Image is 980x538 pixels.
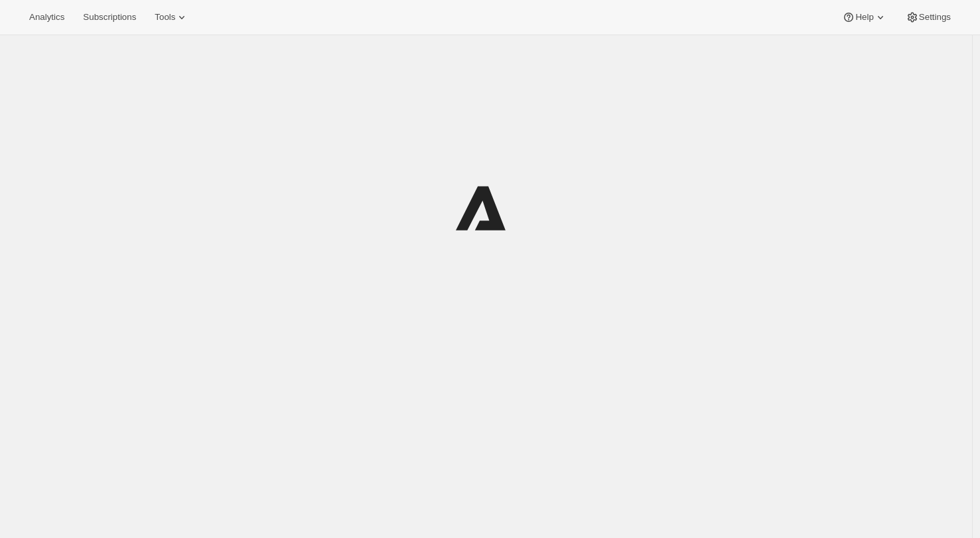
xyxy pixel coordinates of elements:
[898,8,959,27] button: Settings
[83,12,136,23] span: Subscriptions
[75,8,144,27] button: Subscriptions
[155,12,175,23] span: Tools
[919,12,951,23] span: Settings
[29,12,64,23] span: Analytics
[147,8,196,27] button: Tools
[834,8,894,27] button: Help
[21,8,72,27] button: Analytics
[855,12,873,23] span: Help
